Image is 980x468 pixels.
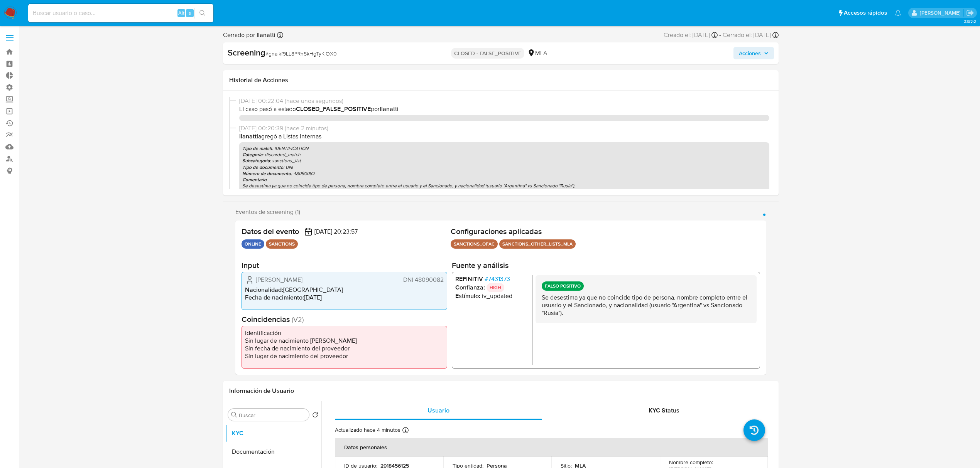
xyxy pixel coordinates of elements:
th: Datos personales [335,438,768,456]
button: Buscar [231,412,237,418]
p: Nombre completo : [669,459,713,466]
button: Acciones [733,47,774,59]
span: # gnalkf9LL8PRnSkHgTyKlOX0 [265,50,337,57]
button: KYC [225,424,321,443]
p: Actualizado hace 4 minutos [335,426,400,434]
b: Screening [228,46,265,59]
span: s [189,9,191,17]
input: Buscar usuario o caso... [28,8,213,18]
span: Acciones [739,47,761,59]
span: Cerrado por [223,31,275,39]
span: KYC Status [649,406,679,415]
a: Notificaciones [895,10,901,16]
h1: Información de Usuario [229,387,294,395]
div: Cerrado el: [DATE] [723,31,779,39]
p: ludmila.lanatti@mercadolibre.com [920,9,963,17]
button: Volver al orden por defecto [312,412,318,420]
span: Accesos rápidos [844,9,887,17]
button: search-icon [194,8,210,19]
p: CLOSED - FALSE_POSITIVE [451,48,524,59]
span: Usuario [427,406,449,415]
div: Creado el: [DATE] [664,31,718,39]
a: Salir [966,9,974,17]
button: Documentación [225,443,321,461]
span: Alt [178,9,184,17]
input: Buscar [239,412,306,419]
b: llanatti [255,30,275,39]
div: MLA [527,49,547,57]
span: - [719,31,721,39]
